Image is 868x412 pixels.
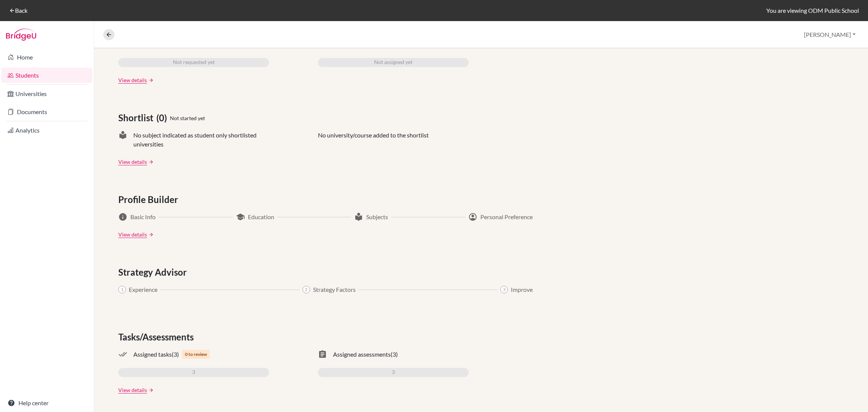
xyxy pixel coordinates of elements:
span: Education [248,212,274,221]
span: done_all [118,350,127,359]
a: Home [2,50,92,65]
span: local_library [118,131,127,149]
span: Assigned tasks [133,350,172,359]
span: 0 to review [182,350,210,359]
div: You are viewing ODM Public School [766,6,859,15]
span: 3 [500,286,508,293]
span: Tasks/Assessments [118,330,197,344]
span: (3) [172,350,179,359]
span: Profile Builder [118,193,181,206]
a: Analytics [2,123,92,138]
span: Shortlist [118,111,156,125]
span: 3 [392,368,395,377]
span: Personal Preference [480,212,533,221]
a: View details [118,158,147,166]
a: View details [118,386,147,394]
button: [PERSON_NAME] [801,27,859,42]
span: Assigned assessments [333,350,391,359]
span: Basic Info [130,212,156,221]
a: View details [118,230,147,238]
span: Strategy Advisor [118,266,190,279]
span: Experience [129,285,157,294]
span: 1 [118,286,126,293]
span: Strategy Factors [313,285,356,294]
span: (3) [391,350,398,359]
img: Bridge-U [6,29,36,41]
span: school [236,212,245,221]
a: arrow_backBack [9,7,28,14]
span: Subjects [366,212,388,221]
span: task [318,40,327,49]
span: Not started yet [170,114,205,122]
span: local_library [354,212,363,221]
span: Improve [511,285,533,294]
i: arrow_back [9,8,15,14]
span: No subject indicated as student only shortlisted universities [133,131,269,149]
span: (0) [156,111,170,125]
a: arrow_forward [147,388,154,393]
span: account_circle [468,212,477,221]
p: No university/course added to the shortlist [318,131,429,149]
span: assignment [318,350,327,359]
span: 2 [303,286,310,293]
a: arrow_forward [147,232,154,237]
a: arrow_forward [147,78,154,83]
span: 3 [192,368,195,377]
span: Not assigned yet [374,58,413,67]
a: Students [2,68,92,83]
a: Universities [2,86,92,101]
span: mark_email_read [118,40,127,49]
span: Not requested yet [173,58,215,67]
a: arrow_forward [147,159,154,165]
span: info [118,212,127,221]
a: Documents [2,104,92,119]
a: Help center [2,395,92,410]
a: View details [118,76,147,84]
